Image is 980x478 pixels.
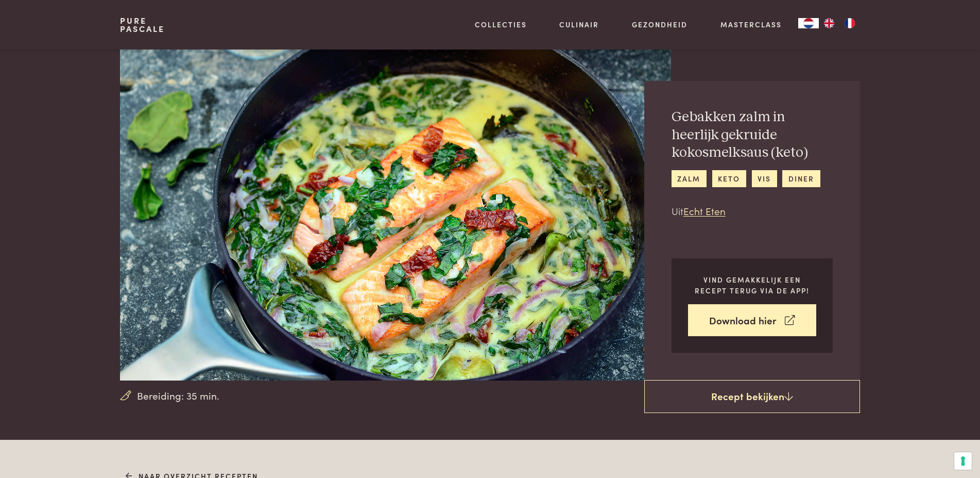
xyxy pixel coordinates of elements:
aside: Language selected: Nederlands [798,18,860,28]
a: FR [839,18,860,28]
a: vis [752,170,777,187]
a: Culinair [559,19,599,30]
a: zalm [672,170,707,187]
button: Uw voorkeuren voor toestemming voor trackingtechnologieën [954,452,972,470]
a: Download hier [688,304,816,337]
p: Vind gemakkelijk een recept terug via de app! [688,274,816,295]
p: Uit [672,204,833,219]
div: Language [798,18,819,28]
h2: Gebakken zalm in heerlijk gekruide kokosmelksaus (keto) [672,108,833,162]
a: NL [798,18,819,28]
a: EN [819,18,839,28]
a: keto [712,170,746,187]
a: Collecties [475,19,527,30]
img: Gebakken zalm in heerlijk gekruide kokosmelksaus (keto) [120,50,670,381]
a: Gezondheid [632,19,687,30]
a: diner [782,170,820,187]
a: Echt Eten [683,204,726,218]
a: Masterclass [720,19,782,30]
ul: Language list [819,18,860,28]
a: Recept bekijken [644,380,860,413]
a: PurePascale [120,17,165,33]
span: Bereiding: 35 min. [137,388,219,403]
